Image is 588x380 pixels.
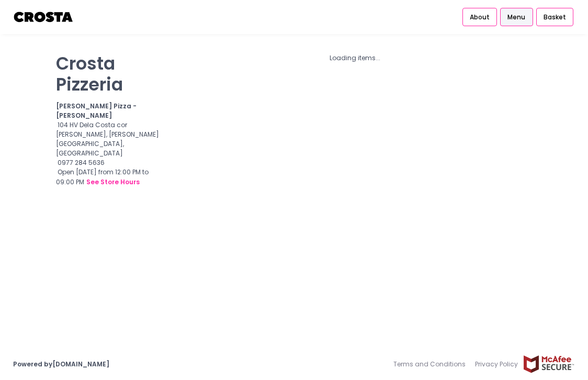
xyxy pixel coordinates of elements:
img: logo [13,8,74,26]
span: Basket [544,13,566,22]
img: mcafee-secure [523,355,575,373]
a: Menu [500,8,533,27]
div: 0977 284 5636 [56,158,165,167]
a: Terms and Conditions [393,355,470,374]
a: Privacy Policy [470,355,523,374]
span: About [470,13,490,22]
div: 104 HV Dela Costa cor [PERSON_NAME], [PERSON_NAME][GEOGRAPHIC_DATA], [GEOGRAPHIC_DATA] [56,120,165,158]
span: Menu [507,13,525,22]
button: see store hours [86,177,140,187]
div: Loading items... [178,53,532,63]
b: [PERSON_NAME] Pizza - [PERSON_NAME] [56,102,137,120]
a: About [462,8,497,27]
a: Powered by[DOMAIN_NAME] [13,360,109,368]
div: Open [DATE] from 12:00 PM to 09:00 PM [56,167,165,187]
p: Crosta Pizzeria [56,53,165,95]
